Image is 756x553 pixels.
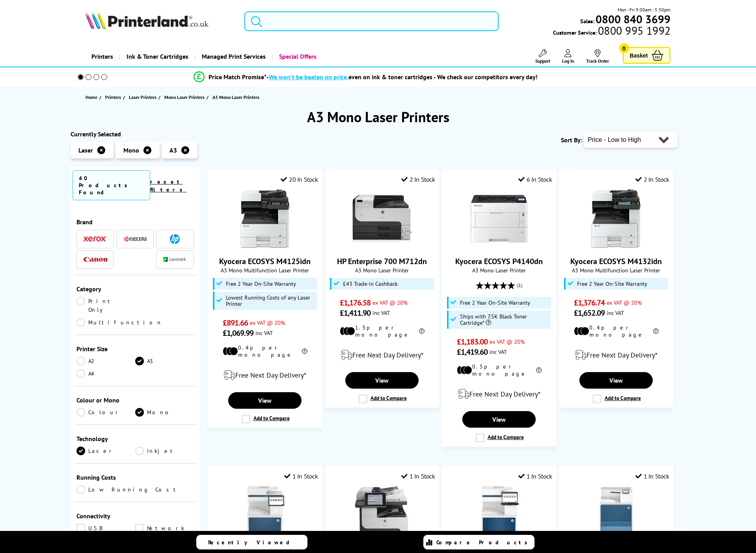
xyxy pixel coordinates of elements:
[223,328,254,338] span: £1,069.99
[250,319,285,326] span: ex VAT @ 20%
[135,447,194,455] a: Inkjet
[460,300,530,306] span: Free 2 Year On-Site Warranty
[235,242,294,250] a: Kyocera ECOSYS M4125idn
[127,47,188,67] span: Ink & Toner Cartridges
[574,298,605,308] span: £1,376.74
[170,234,180,244] img: HP
[169,146,177,154] span: A3
[340,308,371,318] span: £1,411.90
[269,73,348,81] span: We won’t be beaten on price,
[194,47,272,67] a: Managed Print Services
[164,93,207,101] a: Mono Laser Printers
[223,344,307,358] li: 0.4p per mono page
[586,49,609,64] a: Track Order
[76,318,162,327] a: Multifunction
[490,338,525,345] span: ex VAT @ 20%
[345,372,419,389] a: View
[457,363,542,377] li: 0.5p per mono page
[574,324,659,338] li: 0.4p per mono page
[446,383,552,405] div: modal_delivery
[401,472,435,480] div: 1 In Stock
[352,242,412,250] a: HP Enterprise 700 M712dn
[518,175,552,183] div: 6 In Stock
[135,524,194,533] a: Network
[235,189,294,248] img: Kyocera ECOSYS M4125idn
[71,130,200,138] div: Currently Selected
[455,256,543,266] a: Kyocera ECOSYS P4140dn
[469,189,529,248] img: Kyocera ECOSYS P4140dn
[123,236,147,242] img: Kyocera
[135,408,194,417] a: Mono
[255,329,273,337] span: inc VAT
[123,234,147,244] a: Kyocera
[86,47,119,67] a: Printers
[587,242,646,250] a: Kyocera ECOSYS M4132idn
[219,256,311,266] a: Kyocera ECOSYS M4125idn
[446,266,552,274] span: A3 Mono Laser Printer
[242,415,290,423] label: Add to Compare
[593,395,641,403] label: Add to Compare
[76,369,135,378] a: A4
[84,257,107,262] img: Canon
[469,242,529,250] a: Kyocera ECOSYS P4140dn
[570,256,662,266] a: Kyocera ECOSYS M4132idn
[535,58,550,64] span: Support
[228,392,302,409] a: View
[517,278,522,293] span: (1)
[457,347,488,357] span: £1,419.60
[596,12,670,26] b: 0800 840 3699
[84,236,107,242] img: Xerox
[562,58,574,64] span: Log In
[284,472,318,480] div: 1 In Stock
[76,512,194,520] div: Connectivity
[587,486,646,545] img: HP LaserJet Enterprise 8501x
[226,294,315,307] span: Lowest Running Costs of any Laser Printer
[76,485,194,494] a: Low Running Cost
[490,348,507,356] span: inc VAT
[76,345,194,353] div: Printer Size
[281,175,318,183] div: 20 In Stock
[78,146,93,154] span: Laser
[266,73,538,81] div: - even on ink & toner cartridges - We check our competitors every day!
[623,47,671,64] a: Basket 0
[535,49,550,64] a: Support
[598,23,670,38] wavespan: Call 0800 995 1992 via Wave
[329,266,435,274] span: A3 Mono Laser Printer
[340,298,371,308] span: £1,176.58
[337,256,427,266] a: HP Enterprise 700 M712dn
[577,281,647,287] span: Free 2 Year On-Site Warranty
[73,170,150,200] span: 40 Products Found
[553,27,670,36] span: Customer Service:
[460,313,549,326] span: Ships with 7.5K Black Toner Cartridge*
[76,218,194,226] div: Brand
[76,435,194,443] div: Technology
[563,344,669,366] div: modal_delivery
[212,94,259,100] span: A3 Mono Laser Printers
[123,146,139,154] span: Mono
[119,47,194,67] a: Ink & Toner Cartridges
[163,257,187,262] img: Lexmark
[105,93,121,101] span: Printers
[561,136,582,144] span: Sort By:
[208,539,298,546] span: Recently Viewed
[212,266,318,274] span: A3 Mono Multifunction Laser Printer
[76,357,135,365] a: A2
[476,434,524,442] label: Add to Compare
[212,364,318,386] div: modal_delivery
[359,395,407,403] label: Add to Compare
[372,299,408,306] span: ex VAT @ 20%
[594,15,670,23] a: 0800 840 3699
[150,178,187,193] a: reset filters
[619,43,629,53] span: 0
[226,281,296,287] span: Free 2 Year On-Site Warranty
[76,297,135,314] a: Print Only
[163,255,187,264] a: Lexmark
[372,309,390,317] span: inc VAT
[518,472,552,480] div: 1 In Stock
[209,73,266,81] span: Price Match Promise*
[469,486,529,545] img: HP LaserJet Managed Flow MFP E731z (with HP MPS)
[607,299,642,306] span: ex VAT @ 20%
[76,396,194,404] div: Colour or Mono
[562,49,574,64] a: Log In
[580,17,594,25] span: Sales:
